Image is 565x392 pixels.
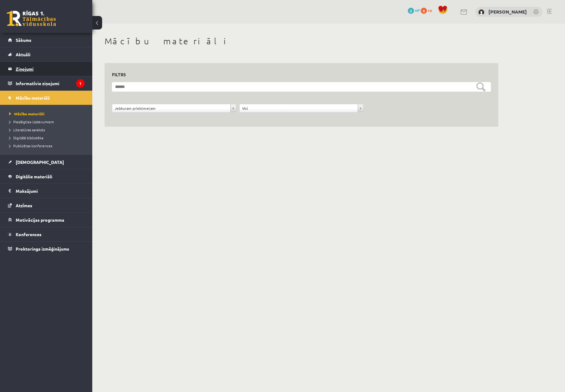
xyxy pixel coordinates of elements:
span: Atzīmes [16,203,32,208]
a: [DEMOGRAPHIC_DATA] [8,155,85,169]
span: Literatūras saraksts [9,127,45,132]
span: mP [415,8,420,13]
a: Proktoringa izmēģinājums [8,242,85,256]
span: Aktuāli [16,52,30,57]
span: Konferences [16,232,42,237]
span: Jebkuram priekšmetam [115,104,228,112]
a: Visi [240,104,363,112]
a: Rīgas 1. Tālmācības vidusskola [7,11,56,26]
span: Digitālā bibliotēka [9,135,43,140]
h3: Filtrs [112,70,483,79]
a: Aktuāli [8,47,85,61]
a: Ziņojumi [8,62,85,76]
a: Konferences [8,227,85,241]
a: Atzīmes [8,198,85,212]
span: Publicētas konferences [9,143,52,148]
span: 2 [408,8,414,14]
a: Digitālie materiāli [8,169,85,184]
span: [DEMOGRAPHIC_DATA] [16,159,64,165]
legend: Informatīvie ziņojumi [16,76,85,90]
span: xp [428,8,432,13]
span: Visi [242,104,355,112]
a: Motivācijas programma [8,213,85,227]
a: Publicētas konferences [9,143,86,148]
a: Jebkuram priekšmetam [112,104,236,112]
span: Motivācijas programma [16,217,64,223]
a: 2 mP [408,8,420,13]
a: Maksājumi [8,184,85,198]
span: Proktoringa izmēģinājums [16,246,69,251]
span: Digitālie materiāli [16,174,52,179]
a: Mācību materiāli [9,111,86,117]
legend: Ziņojumi [16,62,85,76]
span: Mācību materiāli [16,95,50,101]
i: 1 [76,79,85,88]
a: [PERSON_NAME] [488,9,527,15]
a: Literatūras saraksts [9,127,86,133]
a: Informatīvie ziņojumi1 [8,76,85,90]
span: Sākums [16,37,31,43]
span: Mācību materiāli [9,111,45,116]
a: Mācību materiāli [8,91,85,105]
h1: Mācību materiāli [105,36,498,46]
legend: Maksājumi [16,184,85,198]
span: 0 [421,8,427,14]
span: Pieslēgties Uzdevumiem [9,119,54,124]
a: Sākums [8,33,85,47]
img: Beatrise Alviķe [478,9,484,15]
a: Digitālā bibliotēka [9,135,86,141]
a: Pieslēgties Uzdevumiem [9,119,86,125]
a: 0 xp [421,8,435,13]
